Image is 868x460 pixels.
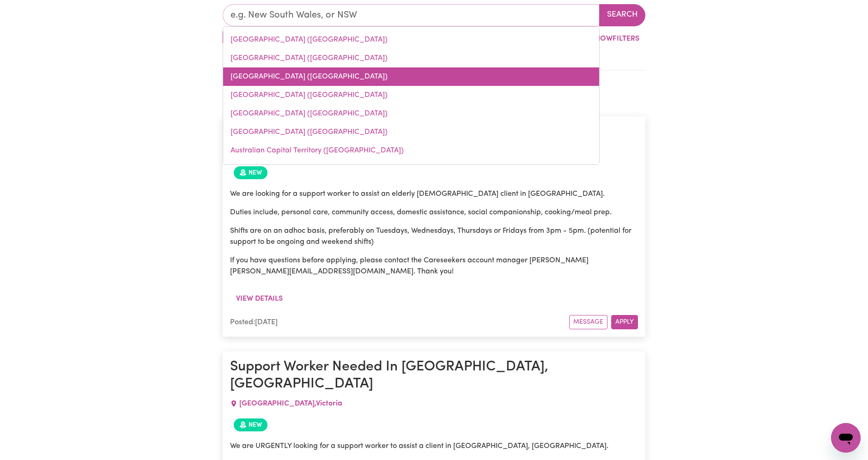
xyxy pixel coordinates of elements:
span: [GEOGRAPHIC_DATA] , Victoria [239,400,342,407]
div: menu-options [223,26,600,165]
p: If you have questions before applying, please contact the Careseekers account manager [PERSON_NAM... [230,255,638,277]
span: Job posted within the last 30 days [234,166,267,179]
p: Shifts are on an adhoc basis, preferably on Tuesdays, Wednesdays, Thursdays or Fridays from 3pm -... [230,225,638,248]
button: View details [230,290,289,308]
a: Northern Territory (NT) [223,123,599,141]
a: Western Australia (WA) [223,49,599,67]
a: Australian Capital Territory (ACT) [223,141,599,160]
button: ShowFilters [574,30,645,48]
p: We are URGENTLY looking for a support worker to assist a client in [GEOGRAPHIC_DATA], [GEOGRAPHIC... [230,441,638,452]
a: South Australia (SA) [223,104,599,123]
a: Queensland (QLD) [223,86,599,104]
p: Duties include, personal care, community access, domestic assistance, social companionship, cooki... [230,207,638,218]
button: Search [599,4,645,26]
a: New South Wales (NSW) [223,30,599,49]
a: Victoria (VIC) [223,67,599,86]
span: Show [591,35,613,42]
a: Tasmania (TAS) [223,160,599,178]
button: Message [569,315,607,329]
button: Apply for this job [611,315,638,329]
input: e.g. New South Wales, or NSW [223,4,600,26]
h1: Support Worker Needed In [GEOGRAPHIC_DATA], [GEOGRAPHIC_DATA] [230,359,638,393]
p: We are looking for a support worker to assist an elderly [DEMOGRAPHIC_DATA] client in [GEOGRAPHIC... [230,188,638,200]
iframe: Button to launch messaging window [831,423,861,453]
div: Posted: [DATE] [230,317,570,328]
span: Job posted within the last 30 days [234,418,267,431]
